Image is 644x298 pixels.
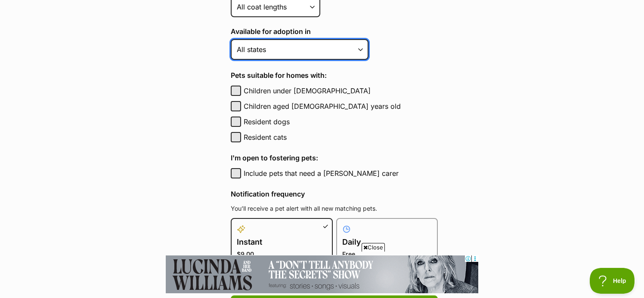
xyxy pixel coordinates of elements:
[231,70,438,80] h4: Pets suitable for homes with:
[231,153,438,163] h4: I'm open to fostering pets:
[71,80,95,87] a: Vodsync
[231,189,438,199] h4: Notification frequency
[244,86,438,96] label: Children under [DEMOGRAPHIC_DATA]
[71,40,258,49] a: Activate Your Account and Access Your Secure Content.
[231,28,438,35] label: Available for adoption in
[342,236,432,248] h4: Daily
[362,243,385,252] span: Close
[237,236,327,248] h4: Instant
[244,117,438,127] label: Resident dogs
[244,132,438,142] label: Resident cats
[71,79,95,88] div: Vodsync
[244,101,438,111] label: Children aged [DEMOGRAPHIC_DATA] years old
[590,268,635,294] iframe: Help Scout Beacon - Open
[237,250,327,258] p: $9.00
[165,255,479,294] iframe: Advertisement
[255,76,347,92] a: Open
[342,250,432,258] p: Free
[231,204,438,213] p: You’ll receive a pet alert with all new matching pets.
[71,21,120,36] a: Activate
[71,16,346,36] div: Vodsync
[288,79,305,87] span: Open
[244,168,438,178] label: Include pets that need a [PERSON_NAME] carer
